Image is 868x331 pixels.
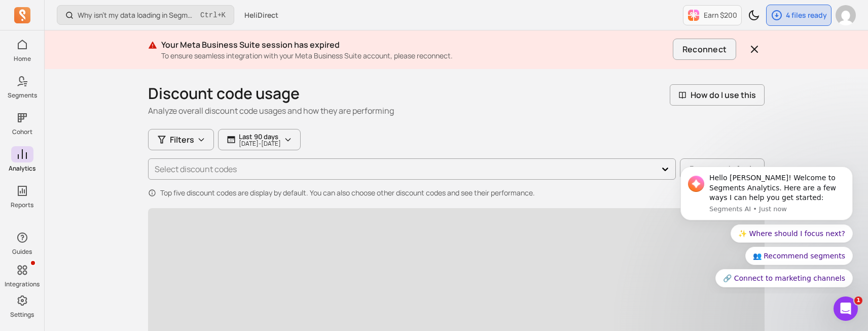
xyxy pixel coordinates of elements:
[148,105,394,117] p: Analyze overall discount code usages and how they are performing
[12,248,32,256] p: Guides
[200,10,218,20] kbd: Ctrl
[5,280,40,288] p: Integrations
[766,5,831,26] button: 4 files ready
[239,133,281,141] p: Last 90 days
[222,11,226,19] kbd: K
[244,10,278,20] span: HeliDirect
[665,157,868,293] iframe: Intercom notifications message
[10,311,34,319] p: Settings
[744,5,764,25] button: Toggle dark mode
[11,201,33,209] p: Reports
[161,39,669,51] p: Your Meta Business Suite session has expired
[160,188,535,198] p: Top five discount codes are display by default. You can also choose other discount codes and see ...
[8,91,37,100] p: Segments
[704,10,737,20] p: Earn $200
[683,5,742,25] button: Earn $200
[854,296,862,305] span: 1
[170,134,194,146] span: Filters
[148,129,214,150] button: Filters
[836,5,856,25] img: avatar
[161,51,669,61] p: To ensure seamless integration with your Meta Business Suite account, please reconnect.
[239,141,281,147] p: [DATE] - [DATE]
[148,84,394,103] h1: Discount code usage
[673,39,736,60] button: Reconnect
[786,10,827,20] p: 4 files ready
[12,128,32,136] p: Cohort
[14,55,31,63] p: Home
[57,5,234,25] button: Why isn't my data loading in Segments?Ctrl+K
[238,6,284,24] button: HeliDirect
[78,10,196,20] p: Why isn't my data loading in Segments?
[200,10,226,20] span: +
[670,84,765,106] button: How do I use this
[9,164,35,173] p: Analytics
[218,129,301,150] button: Last 90 days[DATE]-[DATE]
[834,296,858,321] iframe: Intercom live chat
[11,227,33,258] button: Guides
